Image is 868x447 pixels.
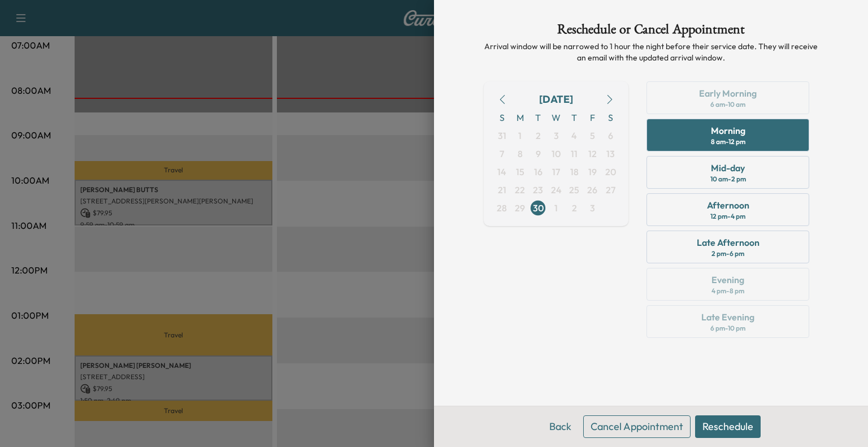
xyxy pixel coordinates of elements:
span: M [511,109,529,127]
span: T [529,109,547,127]
div: [DATE] [539,92,573,107]
span: 7 [500,147,504,160]
span: T [565,109,583,127]
span: F [583,109,601,127]
span: 19 [588,165,597,179]
div: 10 am - 2 pm [710,175,746,184]
span: 13 [606,147,615,160]
span: 6 [608,129,613,142]
span: 22 [515,183,525,197]
span: 2 [536,129,541,142]
span: 18 [570,165,579,179]
span: 1 [554,201,558,215]
span: 11 [571,147,578,160]
span: 4 [571,129,577,142]
div: Mid-day [711,161,745,175]
span: 3 [554,129,559,142]
span: 30 [533,201,544,215]
p: Arrival window will be narrowed to 1 hour the night before their service date. They will receive ... [484,41,818,63]
div: 2 pm - 6 pm [711,249,744,258]
div: Morning [711,124,745,137]
span: S [493,109,511,127]
span: 16 [534,165,542,179]
span: 24 [551,183,562,197]
span: 10 [552,147,561,160]
span: 2 [572,201,577,215]
div: Afternoon [707,198,749,212]
span: 9 [536,147,541,160]
span: 25 [569,183,579,197]
div: 8 am - 12 pm [711,137,745,146]
span: 31 [498,129,506,142]
span: 8 [518,147,523,160]
button: Cancel Appointment [583,415,691,438]
div: Late Afternoon [697,236,759,249]
span: 15 [516,165,524,179]
span: 12 [588,147,597,160]
button: Reschedule [695,415,761,438]
span: 27 [606,183,615,197]
span: W [547,109,565,127]
div: 12 pm - 4 pm [710,212,745,221]
span: S [601,109,619,127]
span: 26 [587,183,597,197]
span: 1 [518,129,522,142]
h1: Reschedule or Cancel Appointment [484,23,818,41]
span: 5 [590,129,595,142]
span: 21 [498,183,506,197]
span: 20 [605,165,616,179]
span: 3 [590,201,595,215]
span: 17 [552,165,560,179]
span: 28 [497,201,507,215]
button: Back [542,415,579,438]
span: 14 [497,165,506,179]
span: 29 [515,201,525,215]
span: 23 [533,183,543,197]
